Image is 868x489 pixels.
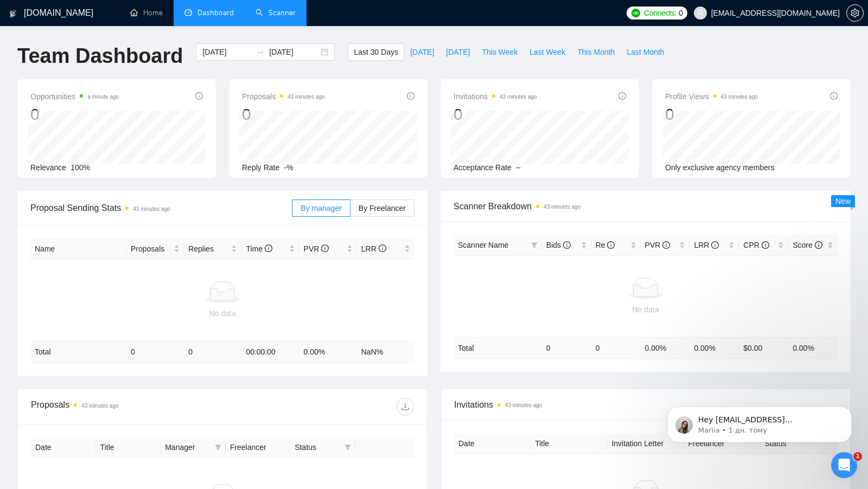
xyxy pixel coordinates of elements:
[577,46,615,58] span: This Month
[256,48,265,56] span: swap-right
[30,342,126,363] td: Total
[241,342,299,363] td: 00:00:00
[665,163,775,172] span: Only exclusive agency members
[694,241,719,249] span: LRR
[242,104,325,125] div: 0
[30,163,66,172] span: Relevance
[397,402,413,411] span: download
[591,337,641,358] td: 0
[17,43,183,69] h1: Team Dashboard
[627,46,664,58] span: Last Month
[301,204,341,213] span: By manager
[524,43,571,61] button: Last Week
[256,8,296,17] a: searchScanner
[853,452,862,461] span: 1
[344,444,351,451] span: filter
[458,304,833,316] div: No data
[662,241,670,249] span: info-circle
[846,4,864,22] button: setting
[265,244,272,252] span: info-circle
[184,342,241,363] td: 0
[739,337,788,358] td: $ 0.00
[641,337,690,358] td: 0.00 %
[184,239,241,260] th: Replies
[246,244,272,253] span: Time
[762,241,769,249] span: info-circle
[359,204,406,213] span: By Freelancer
[454,398,837,411] span: Invitations
[458,241,508,249] span: Scanner Name
[529,237,540,253] span: filter
[482,46,518,58] span: This Week
[546,241,571,249] span: Bids
[81,403,118,409] time: 43 minutes ago
[30,201,292,215] span: Proposal Sending Stats
[397,398,414,415] button: download
[631,9,640,17] img: upwork-logo.png
[226,437,291,458] th: Freelancer
[354,46,398,58] span: Last 30 Days
[269,46,318,58] input: End date
[505,402,542,408] time: 43 minutes ago
[215,444,221,451] span: filter
[242,90,325,103] span: Proposals
[500,94,537,100] time: 43 minutes ago
[188,243,229,255] span: Replies
[651,384,868,460] iframe: Intercom notifications повідомлення
[544,204,580,210] time: 43 minutes ago
[516,163,521,172] span: --
[618,92,626,100] span: info-circle
[195,92,203,100] span: info-circle
[440,43,476,61] button: [DATE]
[161,437,226,458] th: Manager
[126,239,184,260] th: Proposals
[788,337,838,358] td: 0.00 %
[835,197,851,205] span: New
[476,43,524,61] button: This Week
[30,239,126,260] th: Name
[743,241,769,249] span: CPR
[690,337,739,358] td: 0.00 %
[697,9,704,17] span: user
[184,9,192,16] span: dashboard
[348,43,404,61] button: Last 30 Days
[284,163,293,172] span: -%
[621,43,670,61] button: Last Month
[31,398,222,415] div: Proposals
[299,342,357,363] td: 0.00 %
[454,104,537,125] div: 0
[830,92,838,100] span: info-circle
[242,163,279,172] span: Reply Rate
[126,342,184,363] td: 0
[357,342,414,363] td: NaN %
[847,9,863,17] span: setting
[30,90,119,103] span: Opportunities
[607,433,684,454] th: Invitation Letter
[665,90,758,103] span: Profile Views
[454,163,512,172] span: Acceptance Rate
[454,433,531,454] th: Date
[256,48,265,56] span: to
[361,244,386,253] span: LRR
[404,43,440,61] button: [DATE]
[407,92,414,100] span: info-circle
[645,241,671,249] span: PVR
[531,433,607,454] th: Title
[87,94,119,100] time: a minute ago
[596,241,615,249] span: Re
[165,441,210,453] span: Manager
[9,5,17,22] img: logo
[304,244,329,253] span: PVR
[665,104,758,125] div: 0
[30,104,119,125] div: 0
[846,9,864,17] a: setting
[542,337,591,358] td: 0
[288,94,324,100] time: 43 minutes ago
[342,439,353,455] span: filter
[571,43,621,61] button: This Month
[295,441,340,453] span: Status
[679,7,683,19] span: 0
